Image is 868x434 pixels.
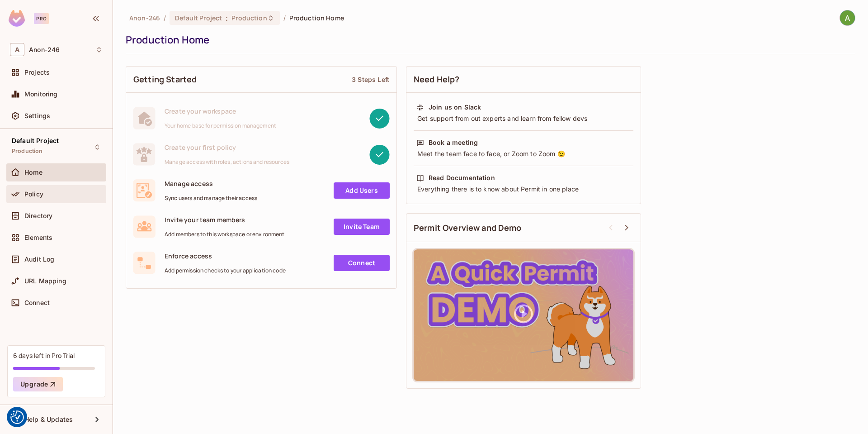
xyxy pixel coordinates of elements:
div: Pro [34,13,49,24]
span: Elements [24,234,52,241]
a: Add Users [334,182,390,199]
span: Default Project [175,14,222,22]
span: Sync users and manage their access [165,195,257,202]
div: 3 Steps Left [352,75,389,84]
span: Permit Overview and Demo [414,222,522,234]
img: Revisit consent button [10,410,24,424]
span: Add permission checks to your application code [165,267,286,274]
div: Read Documentation [429,173,495,182]
span: Add members to this workspace or environment [165,231,285,238]
span: Production [231,14,267,22]
span: Monitoring [24,91,58,98]
span: Connect [24,299,50,306]
span: Enforce access [165,252,286,260]
a: Invite Team [334,219,390,235]
span: Settings [24,112,50,119]
span: Default Project [12,137,59,144]
div: Production Home [126,33,851,47]
span: A [10,43,24,56]
span: Home [24,169,43,176]
img: Anon [840,10,855,25]
div: Get support from out experts and learn from fellow devs [416,114,631,123]
span: Getting Started [133,74,197,85]
span: the active workspace [129,14,160,22]
span: Directory [24,212,52,219]
button: Consent Preferences [10,410,24,424]
button: Upgrade [13,377,63,391]
span: Production [12,148,43,155]
span: Workspace: Anon-246 [29,46,60,53]
div: Book a meeting [429,138,478,147]
img: SReyMgAAAABJRU5ErkJggg== [9,10,25,27]
span: Policy [24,191,43,198]
a: Connect [334,255,390,271]
span: : [225,14,228,22]
div: 6 days left in Pro Trial [13,351,75,360]
div: Join us on Slack [429,103,481,112]
span: Audit Log [24,256,54,263]
span: Manage access [165,179,257,188]
span: Manage access with roles, actions and resources [165,158,289,166]
span: Invite your team members [165,215,285,224]
span: URL Mapping [24,277,66,285]
div: Meet the team face to face, or Zoom to Zoom 😉 [416,149,631,158]
span: Projects [24,69,50,76]
span: Create your workspace [165,107,276,115]
span: Need Help? [414,74,460,85]
span: Help & Updates [24,416,73,423]
li: / [164,14,166,22]
div: Everything there is to know about Permit in one place [416,185,631,194]
span: Create your first policy [165,143,289,152]
li: / [283,14,286,22]
span: Your home base for permission management [165,122,276,129]
span: Production Home [289,14,344,22]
